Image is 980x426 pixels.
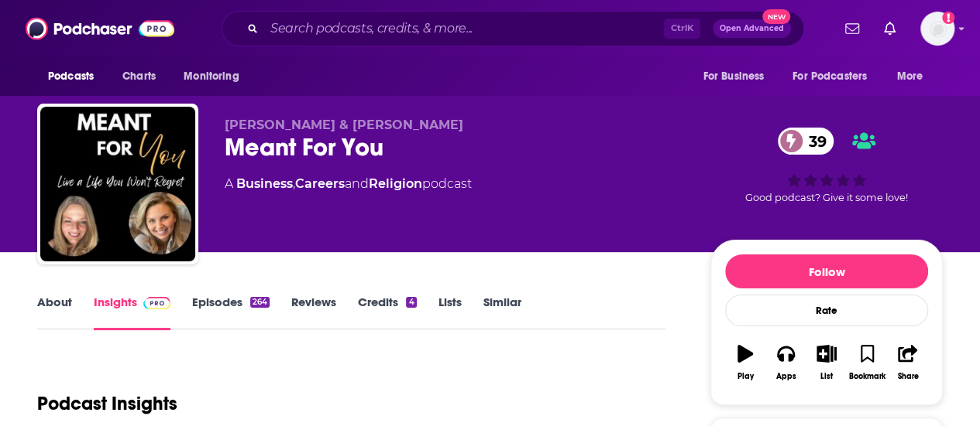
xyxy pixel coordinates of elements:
div: Apps [776,372,796,381]
div: Search podcasts, credits, & more... [222,11,804,46]
button: Open AdvancedNew [713,19,791,38]
span: Monitoring [184,66,239,87]
h1: Podcast Insights [37,392,177,415]
button: open menu [886,62,943,91]
span: Ctrl K [664,19,700,39]
span: [PERSON_NAME] & [PERSON_NAME] [225,118,463,132]
div: 4 [406,297,416,308]
a: Lists [438,295,462,330]
a: Religion [369,176,422,191]
span: New [762,9,790,24]
div: Play [738,372,754,381]
img: Podchaser Pro [143,297,170,309]
img: Podchaser - Follow, Share and Rate Podcasts [26,14,174,43]
img: Meant For You [40,107,195,261]
div: List [820,372,833,381]
span: and [345,176,369,191]
a: 39 [778,128,834,155]
svg: Add a profile image [942,12,954,24]
div: A podcast [225,175,472,193]
input: Search podcasts, credits, & more... [264,16,664,41]
button: open menu [37,62,114,91]
img: User Profile [920,12,954,46]
span: Charts [122,66,156,87]
span: Open Advanced [720,25,784,32]
button: Apps [765,335,806,390]
button: open menu [173,62,259,91]
span: For Business [703,66,764,87]
button: List [806,335,847,390]
a: Careers [295,176,345,191]
div: Share [897,372,918,381]
a: About [37,295,72,330]
button: Bookmark [847,335,887,390]
span: , [293,176,295,191]
button: Play [725,335,765,390]
span: For Podcasters [793,66,867,87]
a: Reviews [291,295,336,330]
div: Bookmark [849,372,885,381]
a: Business [236,176,293,191]
div: Rate [725,295,928,326]
a: Charts [112,62,165,91]
button: open menu [692,62,783,91]
div: 39Good podcast? Give it some love! [710,118,943,213]
button: open menu [782,62,889,91]
span: More [897,66,923,87]
a: Show notifications dropdown [878,15,902,42]
button: Follow [725,254,928,288]
span: 39 [793,128,834,155]
button: Share [888,335,928,390]
span: Podcasts [48,66,94,87]
a: Credits4 [358,295,416,330]
span: Good podcast? Give it some love! [745,192,908,203]
a: InsightsPodchaser Pro [94,295,170,330]
a: Show notifications dropdown [839,15,865,42]
div: 264 [250,297,270,308]
a: Similar [483,295,521,330]
span: Logged in as LBraverman [920,12,954,46]
button: Show profile menu [920,12,954,46]
a: Episodes264 [192,295,270,330]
